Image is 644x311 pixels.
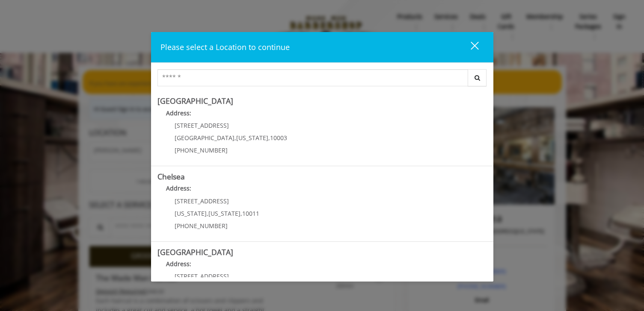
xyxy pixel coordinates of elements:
i: Search button [472,75,482,81]
span: 10003 [270,134,287,142]
button: close dialog [455,38,484,56]
span: 10011 [242,209,259,217]
span: [GEOGRAPHIC_DATA] [175,134,234,142]
span: [STREET_ADDRESS] [175,121,229,129]
span: , [207,209,208,217]
span: [STREET_ADDRESS] [175,272,229,280]
span: , [240,209,242,217]
div: Center Select [157,69,487,91]
input: Search Center [157,69,468,86]
span: [US_STATE] [175,209,207,217]
span: [STREET_ADDRESS] [175,197,229,205]
span: , [268,134,270,142]
b: Address: [166,184,191,192]
b: Address: [166,260,191,268]
span: [PHONE_NUMBER] [175,146,228,154]
span: , [234,134,236,142]
span: [US_STATE] [208,209,240,217]
b: Address: [166,109,191,117]
span: [PHONE_NUMBER] [175,222,228,230]
b: [GEOGRAPHIC_DATA] [157,96,233,106]
span: [US_STATE] [236,134,268,142]
b: Chelsea [157,171,185,182]
span: Please select a Location to continue [160,42,290,52]
b: [GEOGRAPHIC_DATA] [157,247,233,257]
div: close dialog [461,41,478,54]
